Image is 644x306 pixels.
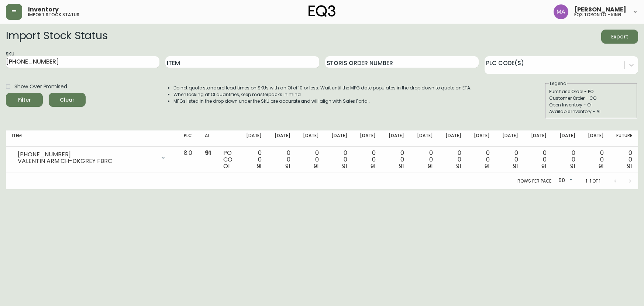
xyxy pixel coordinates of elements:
[549,80,567,87] legend: Legend
[517,178,552,184] p: Rows per page:
[558,150,575,170] div: 0 0
[28,7,59,13] span: Inventory
[410,130,438,147] th: [DATE]
[296,130,325,147] th: [DATE]
[555,175,574,187] div: 50
[12,150,172,166] div: [PHONE_NUMBER]VALENTIN ARM CH-DKGREY FBRC
[6,30,107,44] h2: Import Stock Status
[257,162,262,170] span: 91
[549,95,633,102] div: Customer Order - CO
[273,150,290,170] div: 0 0
[245,150,262,170] div: 0 0
[428,162,433,170] span: 91
[601,30,638,44] button: Export
[178,130,199,147] th: PLC
[456,162,461,170] span: 91
[178,147,199,173] td: 8.0
[302,150,319,170] div: 0 0
[173,98,472,105] li: MFGs listed in the drop down under the SKU are accurate and will align with Sales Portal.
[586,178,600,184] p: 1-1 of 1
[18,95,31,105] div: Filter
[18,151,156,158] div: [PHONE_NUMBER]
[549,108,633,115] div: Available Inventory - AI
[28,13,79,17] h5: import stock status
[55,95,80,105] span: Clear
[173,91,472,98] li: When looking at OI quantities, keep masterpacks in mind.
[18,158,156,164] div: VALENTIN ARM CH-DKGREY FBRC
[627,162,632,170] span: 91
[552,130,581,147] th: [DATE]
[496,130,524,147] th: [DATE]
[485,162,490,170] span: 91
[14,83,67,91] span: Show Over Promised
[309,5,336,17] img: logo
[382,130,410,147] th: [DATE]
[616,150,632,170] div: 0 0
[439,130,467,147] th: [DATE]
[331,150,347,170] div: 0 0
[607,32,632,41] span: Export
[342,162,347,170] span: 91
[6,130,178,147] th: Item
[285,162,290,170] span: 91
[467,130,496,147] th: [DATE]
[599,162,604,170] span: 91
[223,162,230,170] span: OI
[587,150,603,170] div: 0 0
[574,7,626,13] span: [PERSON_NAME]
[388,150,404,170] div: 0 0
[239,130,268,147] th: [DATE]
[513,162,518,170] span: 91
[524,130,552,147] th: [DATE]
[359,150,376,170] div: 0 0
[399,162,404,170] span: 91
[6,93,43,107] button: Filter
[549,88,633,95] div: Purchase Order - PO
[199,130,218,147] th: AI
[541,162,547,170] span: 91
[353,130,382,147] th: [DATE]
[371,162,376,170] span: 91
[549,102,633,108] div: Open Inventory - OI
[325,130,353,147] th: [DATE]
[416,150,433,170] div: 0 0
[610,130,638,147] th: Future
[314,162,319,170] span: 91
[445,150,461,170] div: 0 0
[530,150,547,170] div: 0 0
[581,130,609,147] th: [DATE]
[205,149,211,157] span: 91
[49,93,86,107] button: Clear
[554,4,568,19] img: 4f0989f25cbf85e7eb2537583095d61e
[173,85,472,91] li: Do not quote standard lead times on SKUs with an OI of 10 or less. Wait until the MFG date popula...
[502,150,518,170] div: 0 0
[574,13,621,17] h5: eq3 toronto - king
[570,162,575,170] span: 91
[223,150,233,170] div: PO CO
[268,130,296,147] th: [DATE]
[473,150,490,170] div: 0 0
